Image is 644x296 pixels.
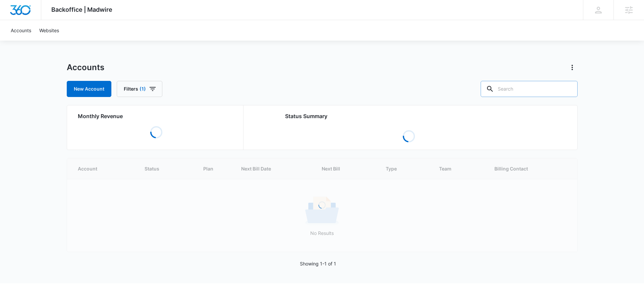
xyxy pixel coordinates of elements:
[35,20,63,41] a: Websites
[481,81,578,97] input: Search
[567,62,578,73] button: Actions
[140,87,146,91] span: (1)
[300,260,336,267] p: Showing 1-1 of 1
[67,62,104,72] h1: Accounts
[7,20,35,41] a: Accounts
[67,81,111,97] a: New Account
[117,81,162,97] button: Filters(1)
[51,6,112,13] span: Backoffice | Madwire
[78,112,235,120] h2: Monthly Revenue
[285,112,533,120] h2: Status Summary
